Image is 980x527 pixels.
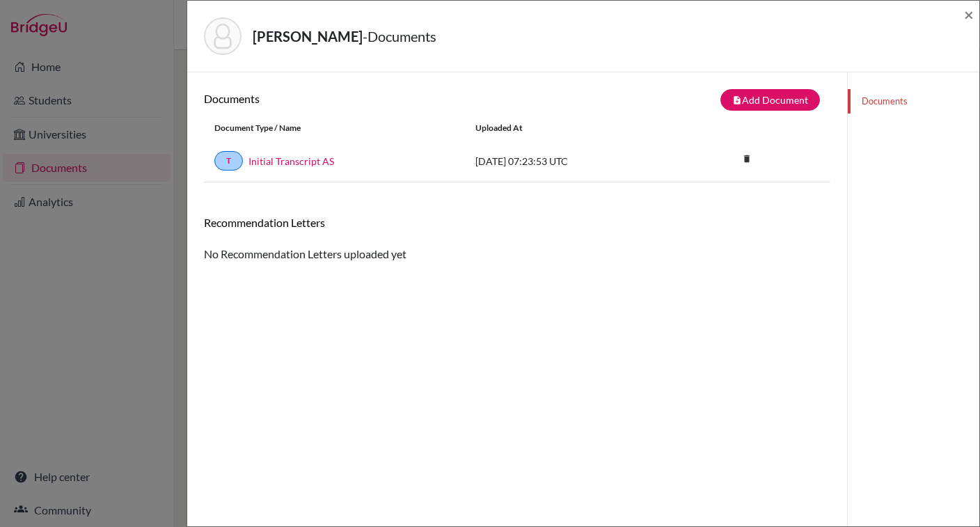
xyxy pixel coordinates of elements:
a: T [214,151,243,171]
span: - Documents [363,28,436,45]
div: Uploaded at [465,122,674,134]
i: note_add [732,95,742,105]
div: No Recommendation Letters uploaded yet [204,216,830,262]
a: delete [736,150,757,169]
div: [DATE] 07:23:53 UTC [465,154,674,168]
i: delete [736,148,757,169]
button: note_addAdd Document [720,89,820,111]
strong: [PERSON_NAME] [253,28,363,45]
span: × [964,4,974,24]
h6: Recommendation Letters [204,216,830,229]
div: Document Type / Name [204,122,465,134]
button: Close [964,6,974,23]
a: Initial Transcript AS [248,154,334,168]
h6: Documents [204,92,517,105]
a: Documents [848,89,979,113]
